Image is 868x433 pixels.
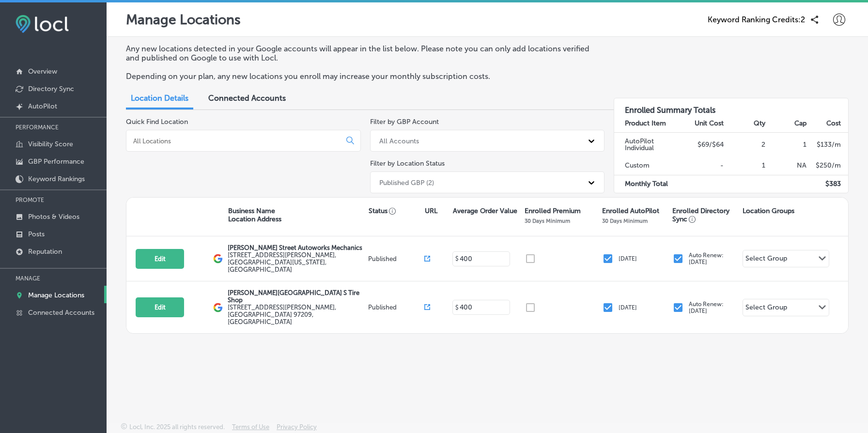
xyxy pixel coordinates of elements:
[126,12,241,28] p: Manage Locations
[136,297,184,317] button: Edit
[228,304,366,325] label: [STREET_ADDRESS][PERSON_NAME] , [GEOGRAPHIC_DATA] 97209, [GEOGRAPHIC_DATA]
[743,207,794,215] p: Location Groups
[228,207,281,223] p: Business Name Location Address
[126,44,596,62] p: Any new locations detected in your Google accounts will appear in the list below. Please note you...
[455,255,459,262] p: $
[708,15,805,24] span: Keyword Ranking Credits: 2
[807,157,848,175] td: $ 250 /m
[745,254,787,265] div: Select Group
[131,93,188,103] span: Location Details
[368,304,424,311] p: Published
[625,119,666,127] strong: Product Item
[370,118,439,126] label: Filter by GBP Account
[129,423,225,431] p: Locl, Inc. 2025 all rights reserved.
[724,157,765,175] td: 1
[602,207,659,215] p: Enrolled AutoPilot
[379,178,434,186] div: Published GBP (2)
[126,72,596,81] p: Depending on your plan, any new locations you enroll may increase your monthly subscription costs.
[425,207,437,215] p: URL
[807,132,848,157] td: $ 133 /m
[126,118,188,126] label: Quick Find Location
[28,230,45,238] p: Posts
[614,157,683,175] td: Custom
[614,98,848,115] h3: Enrolled Summary Totals
[683,132,724,157] td: $69/$64
[766,115,807,133] th: Cap
[28,247,62,256] p: Reputation
[766,157,807,175] td: NA
[28,157,84,166] p: GBP Performance
[683,115,724,133] th: Unit Cost
[525,207,581,215] p: Enrolled Premium
[602,217,648,224] p: 30 Days Minimum
[689,252,724,265] p: Auto Renew: [DATE]
[228,244,366,251] p: [PERSON_NAME] Street Autoworks Mechanics
[379,137,419,145] div: All Accounts
[28,291,84,299] p: Manage Locations
[683,157,724,175] td: -
[619,255,637,262] p: [DATE]
[28,309,94,317] p: Connected Accounts
[213,254,223,263] img: logo
[369,207,425,215] p: Status
[614,132,683,157] td: AutoPilot Individual
[213,303,223,312] img: logo
[614,175,683,193] td: Monthly Total
[368,255,424,263] p: Published
[15,15,69,33] img: fda3e92497d09a02dc62c9cd864e3231.png
[28,213,79,221] p: Photos & Videos
[228,289,366,304] p: [PERSON_NAME][GEOGRAPHIC_DATA] S Tire Shop
[28,140,73,148] p: Visibility Score
[455,304,459,311] p: $
[28,67,57,76] p: Overview
[766,132,807,157] td: 1
[807,175,848,193] td: $ 383
[28,175,85,183] p: Keyword Rankings
[132,137,339,145] input: All Locations
[745,303,787,314] div: Select Group
[807,115,848,133] th: Cost
[525,217,570,224] p: 30 Days Minimum
[28,102,57,110] p: AutoPilot
[136,249,184,269] button: Edit
[208,93,286,103] span: Connected Accounts
[370,159,445,168] label: Filter by Location Status
[28,85,74,93] p: Directory Sync
[453,207,517,215] p: Average Order Value
[228,251,366,273] label: [STREET_ADDRESS][PERSON_NAME] , [GEOGRAPHIC_DATA][US_STATE], [GEOGRAPHIC_DATA]
[724,132,765,157] td: 2
[672,207,738,223] p: Enrolled Directory Sync
[724,115,765,133] th: Qty
[689,301,724,314] p: Auto Renew: [DATE]
[619,304,637,311] p: [DATE]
